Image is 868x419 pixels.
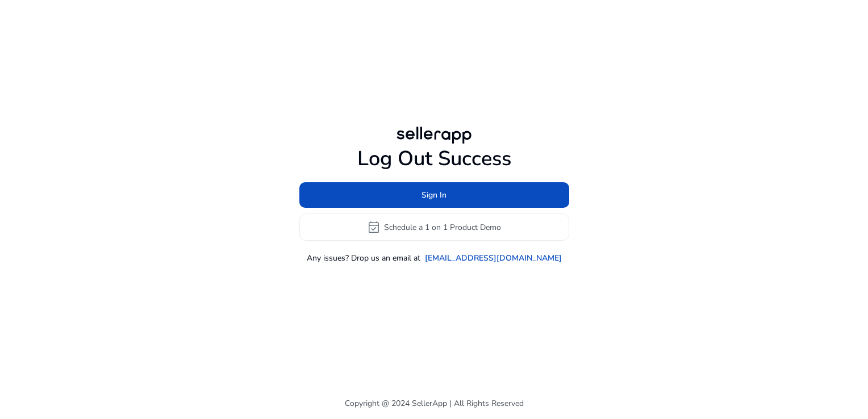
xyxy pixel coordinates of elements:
[299,182,569,208] button: Sign In
[425,252,562,264] a: [EMAIL_ADDRESS][DOMAIN_NAME]
[307,252,420,264] p: Any issues? Drop us an email at
[367,220,381,234] span: event_available
[422,189,446,201] span: Sign In
[299,213,569,241] button: event_availableSchedule a 1 on 1 Product Demo
[299,146,569,171] h1: Log Out Success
